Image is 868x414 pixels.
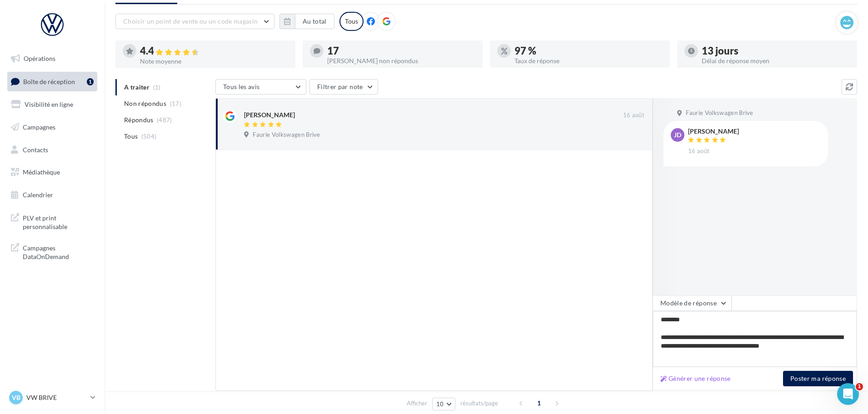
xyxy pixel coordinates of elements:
[124,115,154,125] span: Répondus
[623,111,644,120] span: 16 août
[7,389,97,406] a: VB VW BRIVE
[87,78,94,85] div: 1
[532,396,546,410] span: 1
[856,383,863,390] span: 1
[688,128,739,135] div: [PERSON_NAME]
[5,163,99,182] a: Médiathèque
[460,399,498,408] span: résultats/page
[140,46,288,56] div: 4.4
[215,79,306,95] button: Tous les avis
[157,116,172,124] span: (487)
[5,140,99,160] a: Contacts
[5,208,99,235] a: PLV et print personnalisable
[23,145,48,153] span: Contacts
[837,383,859,405] iframe: Intercom live chat
[12,393,20,402] span: VB
[702,46,850,56] div: 13 jours
[407,399,427,408] span: Afficher
[25,100,73,108] span: Visibilité en ligne
[5,72,99,91] a: Boîte de réception1
[674,130,681,140] span: JD
[686,109,753,117] span: Faurie Volkswagen Brive
[309,79,378,95] button: Filtrer par note
[115,14,274,29] button: Choisir un point de vente ou un code magasin
[23,77,75,85] span: Boîte de réception
[653,295,732,311] button: Modèle de réponse
[24,55,55,62] span: Opérations
[5,238,99,265] a: Campagnes DataOnDemand
[279,14,334,29] button: Au total
[124,99,166,108] span: Non répondus
[23,212,94,231] span: PLV et print personnalisable
[253,131,320,139] span: Faurie Volkswagen Brive
[295,14,334,29] button: Au total
[23,191,53,199] span: Calendrier
[327,46,475,56] div: 17
[327,58,475,64] div: [PERSON_NAME] non répondus
[170,100,181,107] span: (17)
[702,58,850,64] div: Délai de réponse moyen
[688,147,709,155] span: 16 août
[432,398,455,410] button: 10
[5,95,99,114] a: Visibilité en ligne
[23,168,60,176] span: Médiathèque
[223,83,260,90] span: Tous les avis
[514,58,663,64] div: Taux de réponse
[5,49,99,68] a: Opérations
[5,185,99,205] a: Calendrier
[657,373,734,384] button: Générer une réponse
[244,110,295,120] div: [PERSON_NAME]
[436,400,444,408] span: 10
[5,118,99,137] a: Campagnes
[123,17,258,25] span: Choisir un point de vente ou un code magasin
[140,58,288,65] div: Note moyenne
[783,371,853,386] button: Poster ma réponse
[339,12,364,31] div: Tous
[514,46,663,56] div: 97 %
[23,242,94,261] span: Campagnes DataOnDemand
[26,393,87,402] p: VW BRIVE
[141,133,157,140] span: (504)
[124,132,138,141] span: Tous
[23,123,55,131] span: Campagnes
